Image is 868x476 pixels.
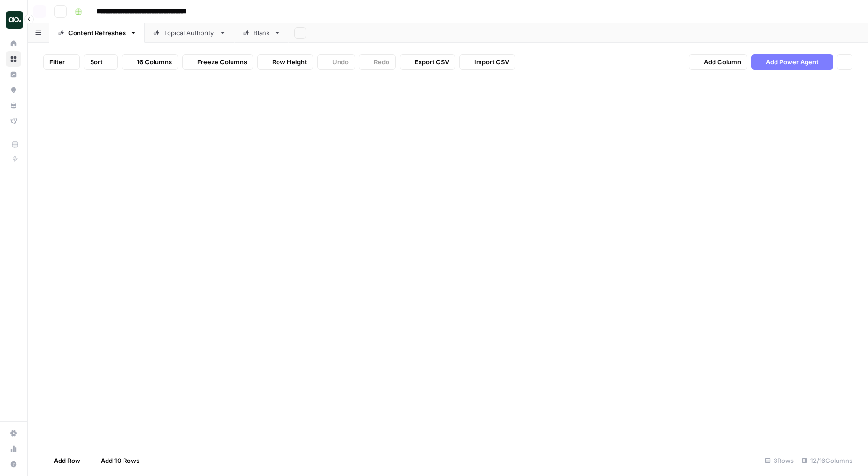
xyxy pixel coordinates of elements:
button: Redo [359,54,396,70]
button: Sort [84,54,118,70]
span: Add Power Agent [766,57,819,67]
div: 12/16 Columns [798,453,856,468]
a: Content Refreshes [49,23,145,43]
span: Filter [49,57,65,67]
a: Home [6,36,21,51]
span: Export CSV [415,57,449,67]
div: Topical Authority [164,28,216,38]
button: Undo [317,54,355,70]
a: Settings [6,426,21,441]
button: Import CSV [459,54,515,70]
button: Add 10 Rows [86,453,145,468]
button: 16 Columns [122,54,178,70]
span: Redo [374,57,389,67]
span: Undo [332,57,349,67]
div: Blank [253,28,270,38]
button: Add Column [689,54,747,70]
div: Content Refreshes [68,28,126,38]
img: Nick's Workspace Logo [6,11,23,29]
a: Topical Authority [145,23,234,43]
span: Add Column [704,57,741,67]
button: Help + Support [6,457,21,472]
button: Workspace: Nick's Workspace [6,8,21,32]
a: Blank [234,23,289,43]
span: Add 10 Rows [101,456,139,465]
span: Row Height [272,57,307,67]
button: Add Row [39,453,86,468]
div: 3 Rows [761,453,798,468]
span: 16 Columns [137,57,172,67]
span: Add Row [54,456,80,465]
button: Row Height [257,54,313,70]
span: Import CSV [474,57,509,67]
a: Usage [6,441,21,457]
a: Your Data [6,98,21,113]
a: Insights [6,67,21,82]
a: Opportunities [6,82,21,98]
span: Freeze Columns [197,57,247,67]
button: Freeze Columns [182,54,253,70]
span: Sort [90,57,103,67]
button: Export CSV [400,54,455,70]
a: Flightpath [6,113,21,129]
button: Filter [43,54,80,70]
a: Browse [6,51,21,67]
button: Add Power Agent [751,54,833,70]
